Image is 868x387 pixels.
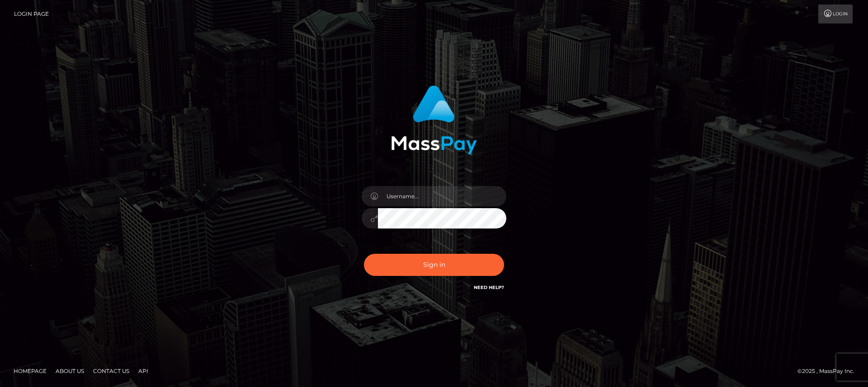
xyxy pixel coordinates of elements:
[474,284,504,290] a: Need Help?
[797,366,861,376] div: © 2025 , MassPay Inc.
[10,364,50,378] a: Homepage
[14,5,49,23] a: Login Page
[135,364,152,378] a: API
[90,364,133,378] a: Contact Us
[818,5,853,23] a: Login
[378,186,506,206] input: Username...
[52,364,88,378] a: About Us
[391,85,477,154] img: MassPay Login
[364,254,504,276] button: Sign in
